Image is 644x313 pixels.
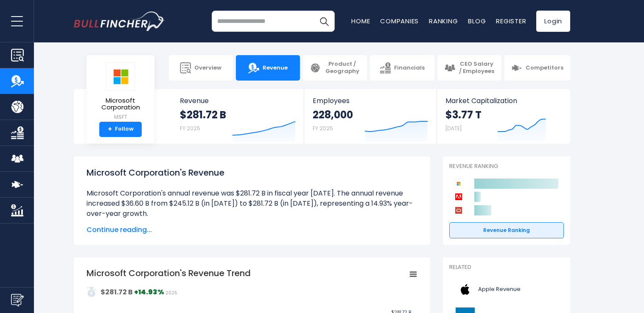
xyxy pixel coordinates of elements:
[449,264,564,271] p: Related
[180,97,296,105] span: Revenue
[496,17,526,25] a: Register
[99,122,142,137] a: +Follow
[93,97,148,111] span: Microsoft Corporation
[394,64,425,72] span: Financials
[454,192,464,202] img: Adobe competitors logo
[194,64,221,72] span: Overview
[351,17,370,25] a: Home
[504,55,570,81] a: Competitors
[87,166,417,179] h1: Microsoft Corporation's Revenue
[449,222,564,238] a: Revenue Ranking
[459,61,495,75] span: CEO Salary / Employees
[180,125,200,132] small: FY 2025
[324,61,360,75] span: Product / Geography
[445,97,561,105] span: Market Capitalization
[74,11,165,31] img: bullfincher logo
[134,287,164,297] strong: +14.93%
[101,287,133,297] strong: $281.72 B
[454,179,464,189] img: Microsoft Corporation competitors logo
[370,55,434,81] a: Financials
[429,17,458,25] a: Ranking
[468,17,486,25] a: Blog
[445,125,462,132] small: [DATE]
[87,225,417,235] span: Continue reading...
[74,11,165,31] a: Go to homepage
[87,267,251,279] tspan: Microsoft Corporation's Revenue Trend
[303,55,367,81] a: Product / Geography
[454,205,464,215] img: Oracle Corporation competitors logo
[313,97,428,105] span: Employees
[314,11,335,32] button: Search
[236,55,300,81] a: Revenue
[169,55,233,81] a: Overview
[536,11,570,32] a: Login
[380,17,419,25] a: Companies
[304,89,436,144] a: Employees 228,000 FY 2025
[449,278,564,301] a: Apple Revenue
[526,64,563,72] span: Competitors
[454,280,476,299] img: AAPL logo
[437,55,501,81] a: CEO Salary / Employees
[93,113,148,121] small: MSFT
[263,64,288,72] span: Revenue
[437,89,569,144] a: Market Capitalization $3.77 T [DATE]
[180,108,226,121] strong: $281.72 B
[108,126,112,133] strong: +
[165,290,177,296] span: 2025
[87,287,97,297] img: addasd
[313,125,333,132] small: FY 2025
[445,108,482,121] strong: $3.77 T
[449,163,564,170] p: Revenue Ranking
[171,89,304,144] a: Revenue $281.72 B FY 2025
[313,108,353,121] strong: 228,000
[87,188,417,219] li: Microsoft Corporation's annual revenue was $281.72 B in fiscal year [DATE]. The annual revenue in...
[93,62,148,122] a: Microsoft Corporation MSFT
